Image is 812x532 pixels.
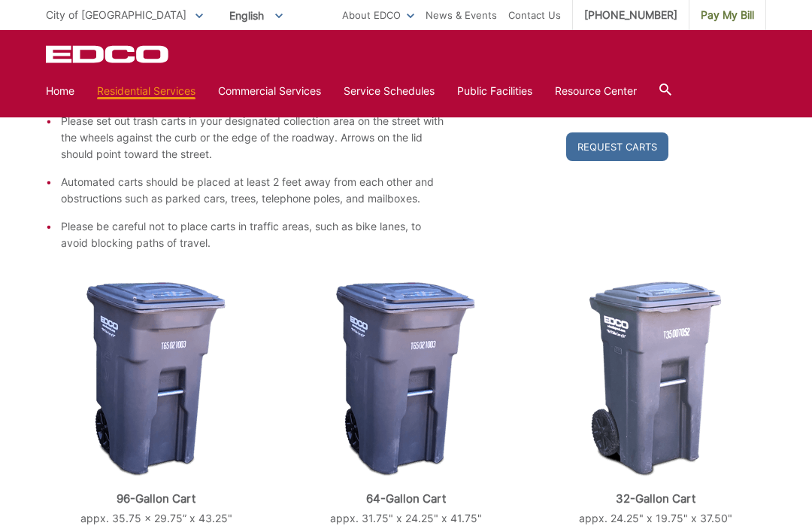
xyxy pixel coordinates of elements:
a: About EDCO [342,7,414,23]
a: Public Facilities [457,83,532,99]
a: Commercial Services [218,83,321,99]
a: News & Events [426,7,497,23]
li: Please be careful not to place carts in traffic areas, such as bike lanes, to avoid blocking path... [61,218,446,251]
img: cart-trash.png [86,281,226,477]
img: cart-trash.png [336,281,475,477]
li: Please set out trash carts in your designated collection area on the street with the wheels again... [61,113,446,163]
span: Pay My Bill [701,7,754,23]
span: English [218,3,294,28]
p: appx. 31.75" x 24.25" x 41.75" [295,510,517,527]
a: Home [46,83,74,99]
a: Resource Center [555,83,637,99]
p: 64-Gallon Cart [295,492,517,506]
span: City of [GEOGRAPHIC_DATA] [46,8,186,21]
a: Contact Us [508,7,561,23]
a: EDCD logo. Return to the homepage. [46,45,171,63]
p: 96-Gallon Cart [46,492,267,506]
p: appx. 35.75 x 29.75” x 43.25" [46,510,267,527]
li: Automated carts should be placed at least 2 feet away from each other and obstructions such as pa... [61,174,446,207]
a: Service Schedules [344,83,435,99]
a: Residential Services [97,83,195,99]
